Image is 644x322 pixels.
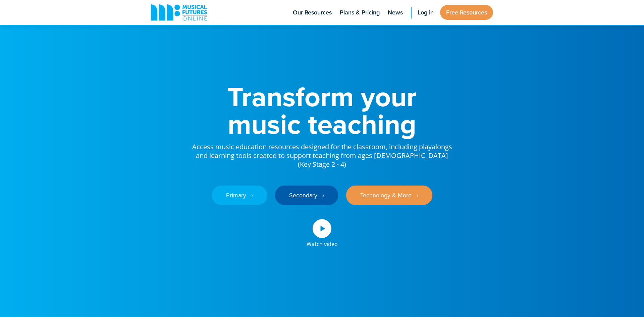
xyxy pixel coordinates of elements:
[340,8,380,17] span: Plans & Pricing
[191,83,453,138] h1: Transform your music teaching
[191,138,453,169] p: Access music education resources designed for the classroom, including playalongs and learning to...
[388,8,403,17] span: News
[440,5,493,20] a: Free Resources
[275,186,338,205] a: Secondary ‎‏‏‎ ‎ ›
[346,186,432,205] a: Technology & More ‎‏‏‎ ‎ ›
[418,8,434,17] span: Log in
[293,8,332,17] span: Our Resources
[212,186,267,205] a: Primary ‎‏‏‎ ‎ ›
[307,238,338,247] div: Watch video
